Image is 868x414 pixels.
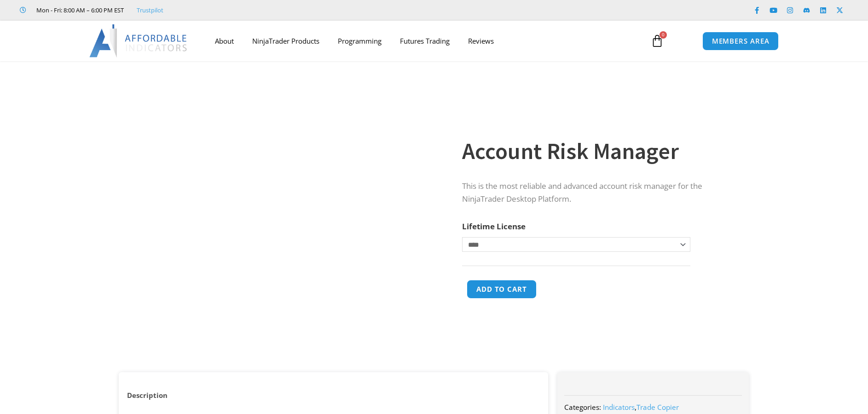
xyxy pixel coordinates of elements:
[564,403,601,412] span: Categories:
[637,403,679,412] a: Trade Copier
[467,280,537,299] button: Add to cart
[137,5,163,16] a: Trustpilot
[206,30,243,51] a: About
[462,180,731,206] p: This is the most reliable and advanced account risk manager for the NinjaTrader Desktop Platform.
[702,32,779,51] a: MEMBERS AREA
[243,30,329,51] a: NinjaTrader Products
[637,28,677,54] a: 0
[603,403,679,412] span: ,
[119,386,176,404] a: Description
[89,24,188,57] img: LogoAI | Affordable Indicators – NinjaTrader
[462,221,526,232] label: Lifetime License
[206,30,640,51] nav: Menu
[660,31,667,39] span: 0
[603,403,635,412] a: Indicators
[34,5,124,16] span: Mon - Fri: 8:00 AM – 6:00 PM EST
[462,135,731,167] h1: Account Risk Manager
[712,38,770,45] span: MEMBERS AREA
[329,30,391,51] a: Programming
[391,30,459,51] a: Futures Trading
[459,30,503,51] a: Reviews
